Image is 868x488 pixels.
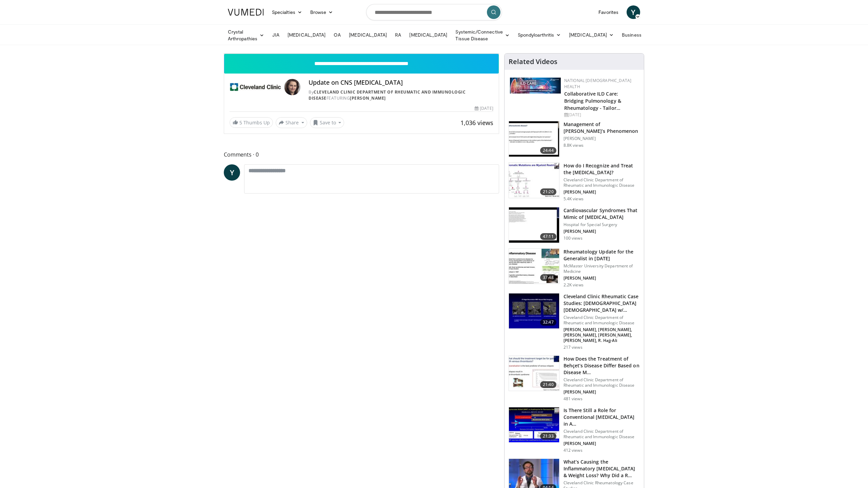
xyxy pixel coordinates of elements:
[540,188,556,195] span: 21:20
[564,143,584,148] p: 8.8K views
[565,28,618,42] a: [MEDICAL_DATA]
[309,79,493,86] h4: Update on CNS [MEDICAL_DATA]
[239,119,242,126] span: 5
[564,112,638,118] div: [DATE]
[350,95,386,101] a: [PERSON_NAME]
[509,121,640,157] a: 24:44 Management of [PERSON_NAME]’s Phenomenon [PERSON_NAME] 8.8K views
[510,78,561,94] img: 7e341e47-e122-4d5e-9c74-d0a8aaff5d49.jpg.150x105_q85_autocrop_double_scale_upscale_version-0.2.jpg
[224,28,268,42] a: Crystal Arthropathies
[564,327,640,343] p: [PERSON_NAME], [PERSON_NAME], [PERSON_NAME], [PERSON_NAME], [PERSON_NAME], R. Hajj-Ali
[540,381,556,388] span: 21:40
[306,5,337,19] a: Browse
[391,28,405,42] a: RA
[460,119,493,127] span: 1,036 views
[405,28,451,42] a: [MEDICAL_DATA]
[540,319,556,326] span: 32:47
[310,117,344,128] button: Save to
[540,274,556,281] span: 37:48
[564,441,640,446] p: [PERSON_NAME]
[564,196,584,202] p: 5.4K views
[540,147,556,154] span: 24:44
[564,282,584,288] p: 2.2K views
[564,377,640,388] p: Cleveland Clinic Department of Rheumatic and Immunologic Disease
[224,164,240,181] a: Y
[564,315,640,326] p: Cleveland Clinic Department of Rheumatic and Immunologic Disease
[564,293,640,313] h3: Cleveland Clinic Rheumatic Case Studies: [DEMOGRAPHIC_DATA] [DEMOGRAPHIC_DATA] w/ Inflammatory…
[564,429,640,440] p: Cleveland Clinic Department of Rheumatic and Immunologic Disease
[514,28,565,42] a: Spondyloarthritis
[564,276,640,281] p: [PERSON_NAME]
[594,5,623,19] a: Favorites
[283,28,330,42] a: [MEDICAL_DATA]
[284,79,300,95] img: Avatar
[564,121,640,135] h3: Management of [PERSON_NAME]’s Phenomenon
[366,4,502,20] input: Search topics, interventions
[564,345,583,350] p: 217 views
[509,249,559,284] img: 3e08e131-85de-4e84-8b9b-70ce5633aafa.150x105_q85_crop-smart_upscale.jpg
[564,222,640,227] p: Hospital for Special Surgery
[230,117,273,128] a: 5 Thumbs Up
[509,162,640,202] a: 21:20 How do I Recognize and Treat the [MEDICAL_DATA]? Cleveland Clinic Department of Rheumatic a...
[509,407,559,443] img: c94f831b-7886-45ea-b6ed-dde6064181b9.150x105_q85_crop-smart_upscale.jpg
[564,236,583,241] p: 100 views
[564,136,640,141] p: [PERSON_NAME]
[230,79,281,95] img: Cleveland Clinic Department of Rheumatic and Immunologic Disease
[564,448,583,453] p: 412 views
[564,229,640,234] p: [PERSON_NAME]
[309,89,493,101] div: By FEATURING
[564,355,640,376] h3: How Does the Treatment of Behçet’s Disease Differ Based on Disease M…
[268,5,306,19] a: Specialties
[540,433,556,440] span: 21:33
[564,162,640,176] h3: How do I Recognize and Treat the [MEDICAL_DATA]?
[509,293,559,329] img: 54e116a2-841e-4244-bb4a-803621c0d94b.150x105_q85_crop-smart_upscale.jpg
[564,396,583,402] p: 481 views
[330,28,345,42] a: OA
[509,407,640,453] a: 21:33 Is There Still a Role for Conventional [MEDICAL_DATA] in A… Cleveland Clinic Department of ...
[564,90,621,111] a: Collaborative ILD Care: Bridging Pulmonology & Rheumatology - Tailor…
[509,121,559,157] img: 0ab93b1b-9cd9-47fd-b863-2caeacc814e4.150x105_q85_crop-smart_upscale.jpg
[564,248,640,262] h3: Rheumatology Update for the Generalist in [DATE]
[309,89,466,101] a: Cleveland Clinic Department of Rheumatic and Immunologic Disease
[509,293,640,350] a: 32:47 Cleveland Clinic Rheumatic Case Studies: [DEMOGRAPHIC_DATA] [DEMOGRAPHIC_DATA] w/ Inflammat...
[228,9,264,16] img: VuMedi Logo
[345,28,391,42] a: [MEDICAL_DATA]
[564,407,640,427] h3: Is There Still a Role for Conventional [MEDICAL_DATA] in A…
[509,207,559,243] img: 66d4a47c-99a8-4b56-8b54-d678f8c3e82e.150x105_q85_crop-smart_upscale.jpg
[268,28,283,42] a: JIA
[564,78,632,89] a: National [DEMOGRAPHIC_DATA] Health
[509,248,640,288] a: 37:48 Rheumatology Update for the Generalist in [DATE] McMaster University Department of Medicine...
[509,207,640,243] a: 47:11 Cardiovascular Syndromes That Mimic of [MEDICAL_DATA] Hospital for Special Surgery [PERSON_...
[509,355,640,402] a: 21:40 How Does the Treatment of Behçet’s Disease Differ Based on Disease M… Cleveland Clinic Depa...
[564,177,640,188] p: Cleveland Clinic Department of Rheumatic and Immunologic Disease
[475,105,493,111] div: [DATE]
[276,117,307,128] button: Share
[564,207,640,221] h3: Cardiovascular Syndromes That Mimic of [MEDICAL_DATA]
[627,5,640,19] a: Y
[509,58,557,66] h4: Related Videos
[509,356,559,391] img: f7531c1c-0f83-4bbb-b2c3-58bc5063f6d6.150x105_q85_crop-smart_upscale.jpg
[618,28,652,42] a: Business
[451,28,513,42] a: Systemic/Connective Tissue Disease
[564,389,640,395] p: [PERSON_NAME]
[564,459,640,479] h3: What’s Causing the Inflammatory [MEDICAL_DATA] & Weight Loss? Why Did a R…
[540,233,556,240] span: 47:11
[564,263,640,274] p: McMaster University Department of Medicine
[224,150,499,159] span: Comments 0
[509,163,559,198] img: 2d172f65-fcdc-4395-88c0-f2bd10ea4a98.150x105_q85_crop-smart_upscale.jpg
[564,189,640,195] p: [PERSON_NAME]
